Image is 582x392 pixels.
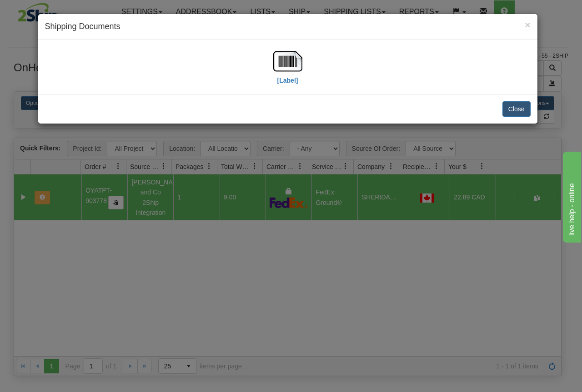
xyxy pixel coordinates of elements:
label: [Label] [277,76,298,85]
span: × [525,20,530,30]
button: Close [525,20,530,30]
h4: Shipping Documents [45,21,531,33]
iframe: chat widget [561,149,581,242]
img: barcode.jpg [273,47,302,76]
button: Close [502,101,531,117]
div: live help - online [7,5,84,16]
a: [Label] [273,57,302,84]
